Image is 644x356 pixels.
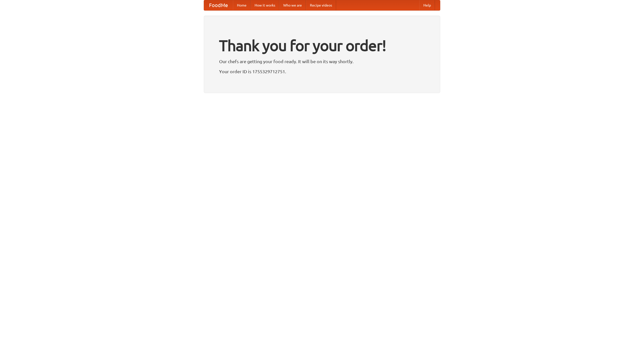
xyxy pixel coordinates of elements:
a: FoodMe [204,0,233,10]
p: Your order ID is 1755329712751. [219,68,425,75]
a: Help [419,0,435,10]
a: Recipe videos [306,0,336,10]
p: Our chefs are getting your food ready. It will be on its way shortly. [219,58,425,65]
a: How it works [251,0,279,10]
a: Home [233,0,251,10]
a: Who we are [279,0,306,10]
h1: Thank you for your order! [219,33,425,58]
